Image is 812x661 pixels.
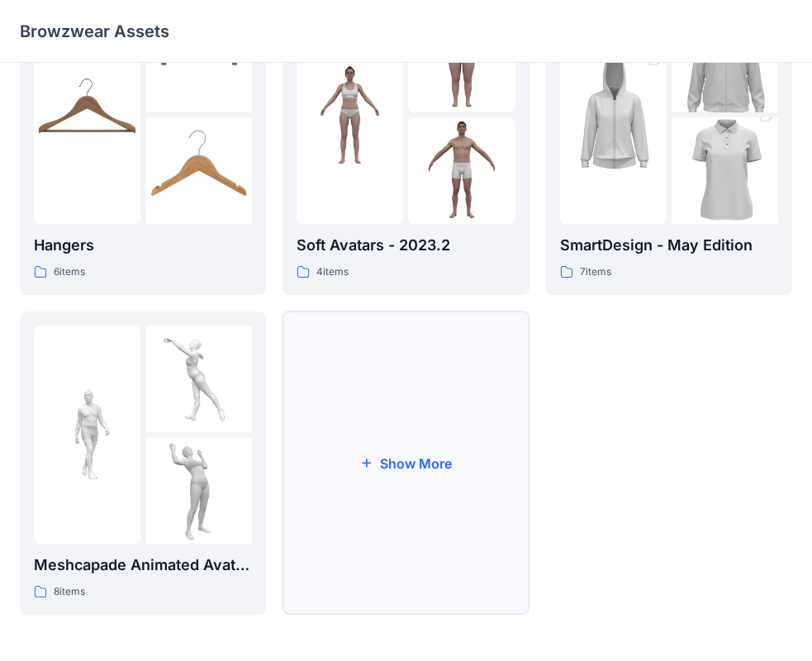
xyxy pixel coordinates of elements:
[560,234,778,257] p: SmartDesign - May Edition
[560,35,667,195] img: folder 1
[34,554,252,577] p: Meshcapade Animated Avatars
[54,583,85,601] p: 8 items
[672,91,778,251] img: folder 3
[54,264,85,281] p: 6 items
[145,326,252,432] img: folder 2
[297,234,515,257] p: Soft Avatars - 2023.2
[580,264,611,281] p: 7 items
[145,117,252,224] img: folder 3
[316,264,349,281] p: 4 items
[34,61,140,168] img: folder 1
[408,117,515,224] img: folder 3
[145,437,252,544] img: folder 3
[283,311,529,615] button: Show More
[297,61,403,168] img: folder 1
[20,20,169,43] p: Browzwear Assets
[34,381,140,487] img: folder 1
[34,234,252,257] p: Hangers
[20,311,266,615] a: folder 1folder 2folder 3Meshcapade Animated Avatars8items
